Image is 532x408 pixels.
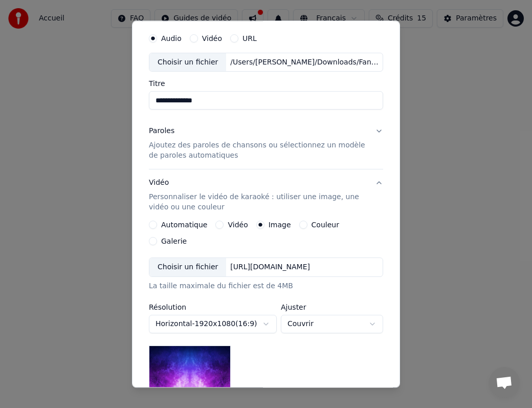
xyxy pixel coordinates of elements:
[149,192,367,213] p: Personnaliser le vidéo de karaoké : utiliser une image, une vidéo ou une couleur
[312,222,339,229] label: Couleur
[161,238,187,245] label: Galerie
[202,35,222,42] label: Vidéo
[149,141,367,161] p: Ajoutez des paroles de chansons ou sélectionnez un modèle de paroles automatiques
[226,263,314,273] div: [URL][DOMAIN_NAME]
[269,222,291,229] label: Image
[149,178,367,213] div: Vidéo
[281,304,383,311] label: Ajuster
[161,35,182,42] label: Audio
[149,80,383,88] label: Titre
[149,304,277,311] label: Résolution
[149,170,383,221] button: VidéoPersonnaliser le vidéo de karaoké : utiliser une image, une vidéo ou une couleur
[242,35,257,42] label: URL
[149,259,226,277] div: Choisir un fichier
[226,57,383,68] div: /Users/[PERSON_NAME]/Downloads/FannyLou40_MP3.mp3
[149,53,226,72] div: Choisir un fichier
[161,222,207,229] label: Automatique
[149,126,174,137] div: Paroles
[228,222,248,229] label: Vidéo
[149,118,383,169] button: ParolesAjoutez des paroles de chansons ou sélectionnez un modèle de paroles automatiques
[149,282,383,292] div: La taille maximale du fichier est de 4MB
